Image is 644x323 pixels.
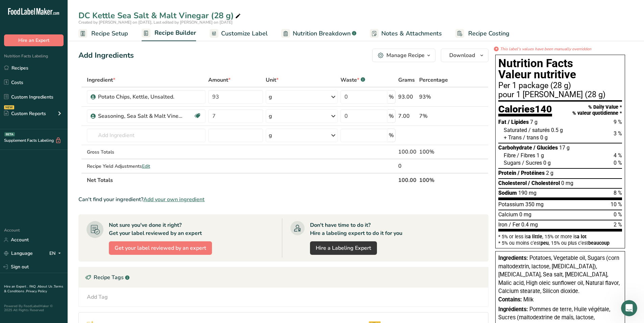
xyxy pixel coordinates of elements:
[293,29,351,38] span: Nutrition Breakdown
[498,211,518,218] span: Calcium
[109,221,202,237] div: Not sure you've done it right? Get your label reviewed by an expert
[535,103,552,115] span: 140
[498,201,524,208] span: Potassium
[5,86,98,101] div: Can you go to ahow hide nutrients
[6,207,129,218] textarea: Message…
[559,144,570,151] span: 17 g
[614,190,622,196] span: 8 %
[5,164,69,179] div: I am sorry my mistake
[518,190,536,196] span: 190 mg
[577,234,587,239] span: a lot
[540,134,548,141] span: 0 g
[498,255,528,261] span: Ingredients:
[4,304,64,312] div: Powered By FoodLabelMaker © 2025 All Rights Reserved
[106,3,119,16] button: Home
[29,284,38,289] a: FAQ .
[11,90,93,97] div: Can you go to ahow hide nutrients
[546,170,553,176] span: 2 g
[11,168,64,175] div: I am sorry my mistake
[5,86,130,102] div: Rana says…
[498,91,622,99] div: pour 1 [PERSON_NAME] (28 g)
[386,51,425,59] div: Manage Recipe
[11,153,21,160] div: Yess
[518,170,545,176] span: / Protéines
[528,127,550,133] span: / saturés
[4,132,15,136] div: BETA
[397,173,418,187] th: 100.00
[468,29,509,38] span: Recipe Costing
[266,76,279,84] span: Unit
[11,106,14,113] div: S
[519,211,531,218] span: 0 mg
[561,180,573,186] span: 0 mg
[92,184,130,199] div: Thank you!
[419,148,456,156] div: 100%
[33,8,46,15] p: Active
[419,76,448,84] span: Percentage
[78,195,488,204] div: Can't find your ingredient?
[91,29,128,38] span: Recipe Setup
[522,160,542,166] span: / Sucres
[142,25,196,42] a: Recipe Builder
[441,49,488,62] button: Download
[498,58,622,80] h1: Nutrition Facts Valeur nutritive
[398,148,416,156] div: 100.00
[154,28,196,37] span: Recipe Builder
[78,9,242,22] div: DC Kettle Sea Salt & Malt Vinegar (28 g)
[498,296,522,303] span: Contains:
[5,149,130,164] div: Rana says…
[119,3,131,15] div: Close
[19,4,30,15] img: Profile image for Rana
[269,131,272,139] div: g
[143,195,205,204] span: Add your own ingredient
[21,221,27,226] button: Gif picker
[614,119,622,125] span: 9 %
[5,205,86,219] div: I meant show/hide nutrientsp
[221,29,268,38] span: Customize Label
[116,218,127,229] button: Send a message…
[142,163,150,169] span: Edit
[543,160,551,166] span: 0 g
[208,76,231,84] span: Amount
[26,289,47,294] a: Privacy Policy
[498,144,532,151] span: Carbohydrate
[504,152,516,159] span: Fibre
[87,129,206,142] input: Add Ingredient
[269,93,272,101] div: g
[523,134,539,141] span: / trans
[498,119,506,125] span: Fat
[4,284,63,294] a: Terms & Conditions .
[611,201,622,208] span: 10 %
[525,201,544,208] span: 350 mg
[504,127,527,133] span: Saturated
[4,247,33,259] a: Language
[381,29,442,38] span: Notes & Attachments
[115,244,206,252] span: Get your label reviewed by an expert
[517,152,535,159] span: / Fibres
[109,241,212,255] button: Get your label reviewed by an expert
[24,122,130,143] div: Oh it' [PERSON_NAME] show/hide nutrients
[98,93,183,101] div: Potato Chips, Kettle, Unsalted.
[78,26,128,41] a: Recipe Setup
[498,82,622,90] div: Per 1 package (28 g)
[5,164,130,184] div: Rana says…
[4,284,28,289] a: Hire an Expert .
[5,149,26,164] div: Yess
[523,296,533,303] span: Milk
[498,241,622,245] div: * 5% ou moins c’est , 15% ou plus c’est
[78,20,233,25] span: Created by [PERSON_NAME] on [DATE], Last edited by [PERSON_NAME] on [DATE]
[530,119,538,125] span: 7 g
[551,127,563,133] span: 0.5 g
[588,240,610,246] span: beaucoup
[269,112,272,120] div: g
[78,50,134,61] div: Add Ingredients
[33,3,77,8] h1: [PERSON_NAME]
[4,110,46,117] div: Custom Reports
[533,144,558,151] span: / Glucides
[5,122,130,149] div: David says…
[4,3,17,16] button: go back
[419,93,456,101] div: 93%
[498,104,552,117] div: Calories
[87,76,115,84] span: Ingredient
[32,221,38,226] button: Upload attachment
